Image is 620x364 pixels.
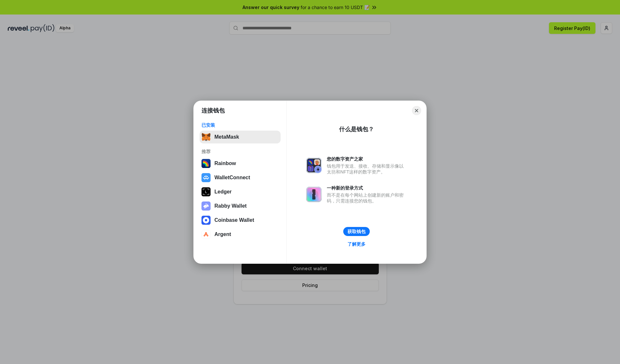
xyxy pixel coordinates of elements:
[327,192,407,204] div: 而不是在每个网站上创建新的账户和密码，只需连接您的钱包。
[214,217,254,223] div: Coinbase Wallet
[214,134,239,140] div: MetaMask
[200,185,281,198] button: Ledger
[200,131,281,143] button: MetaMask
[347,229,366,234] div: 获取钱包
[201,133,211,142] img: svg+xml,%3Csvg%20fill%3D%22none%22%20height%3D%2233%22%20viewBox%3D%220%200%2035%2033%22%20width%...
[201,173,211,182] img: svg+xml,%3Csvg%20width%3D%2228%22%20height%3D%2228%22%20viewBox%3D%220%200%2028%2028%22%20fill%3D...
[201,202,211,211] img: svg+xml,%3Csvg%20xmlns%3D%22http%3A%2F%2Fwww.w3.org%2F2000%2Fsvg%22%20fill%3D%22none%22%20viewBox...
[200,171,281,184] button: WalletConnect
[327,156,407,162] div: 您的数字资产之家
[201,216,211,225] img: svg+xml,%3Csvg%20width%3D%2228%22%20height%3D%2228%22%20viewBox%3D%220%200%2028%2028%22%20fill%3D...
[200,157,281,170] button: Rainbow
[327,185,407,191] div: 一种新的登录方式
[306,158,322,173] img: svg+xml,%3Csvg%20xmlns%3D%22http%3A%2F%2Fwww.w3.org%2F2000%2Fsvg%22%20fill%3D%22none%22%20viewBox...
[306,187,322,202] img: svg+xml,%3Csvg%20xmlns%3D%22http%3A%2F%2Fwww.w3.org%2F2000%2Fsvg%22%20fill%3D%22none%22%20viewBox...
[412,106,421,115] button: Close
[201,230,211,239] img: svg+xml,%3Csvg%20width%3D%2228%22%20height%3D%2228%22%20viewBox%3D%220%200%2028%2028%22%20fill%3D...
[200,228,281,241] button: Argent
[214,189,232,195] div: Ledger
[344,240,369,248] a: 了解更多
[339,125,374,133] div: 什么是钱包？
[201,149,279,154] div: 推荐
[347,241,366,247] div: 了解更多
[214,161,236,166] div: Rainbow
[201,187,211,196] img: svg+xml,%3Csvg%20xmlns%3D%22http%3A%2F%2Fwww.w3.org%2F2000%2Fsvg%22%20width%3D%2228%22%20height%3...
[201,107,225,114] h1: 连接钱包
[200,200,281,212] button: Rabby Wallet
[201,122,279,128] div: 已安装
[200,214,281,227] button: Coinbase Wallet
[343,227,370,236] button: 获取钱包
[214,203,247,209] div: Rabby Wallet
[201,159,211,168] img: svg+xml,%3Csvg%20width%3D%22120%22%20height%3D%22120%22%20viewBox%3D%220%200%20120%20120%22%20fil...
[214,175,250,181] div: WalletConnect
[327,163,407,175] div: 钱包用于发送、接收、存储和显示像以太坊和NFT这样的数字资产。
[214,231,231,237] div: Argent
